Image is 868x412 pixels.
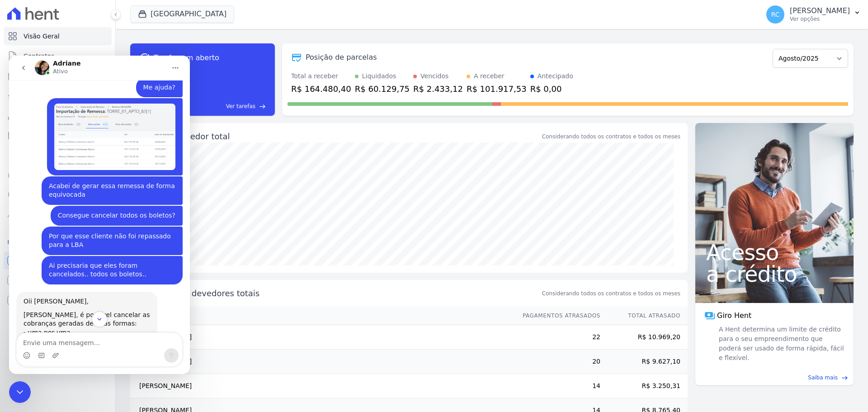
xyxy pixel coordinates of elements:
span: Acesso [706,242,843,263]
p: Ver opções [790,15,850,23]
td: [PERSON_NAME] [130,374,514,398]
a: Negativação [4,186,112,204]
div: Consegue cancelar todos os boletos? [42,150,174,170]
div: Saldo devedor total [150,130,540,142]
div: Plataformas [7,237,108,248]
div: Posição de parcelas [306,52,377,63]
div: Liquidados [362,71,396,81]
button: Carregar anexo [43,296,50,303]
div: R$ 0,00 [530,83,573,95]
span: Visão Geral [24,32,60,41]
button: RC [PERSON_NAME] Ver opções [759,2,868,27]
iframe: Intercom live chat [9,56,190,374]
div: Oii [PERSON_NAME],[PERSON_NAME], é possível cancelar as cobranças geradas de duas formas:- uma po... [7,236,148,345]
span: RC [771,11,780,18]
a: Conta Hent [4,271,112,289]
span: Tarefas em aberto [154,52,219,63]
span: Contratos [24,52,54,61]
a: Minha Carteira [4,127,112,145]
span: Considerando todos os contratos e todos os meses [542,289,680,298]
th: Total Atrasado [601,307,688,325]
a: Clientes [4,107,112,125]
div: A receber [474,71,505,81]
a: Transferências [4,147,112,165]
div: R$ 101.917,53 [467,83,527,95]
a: Troca de Arquivos [4,206,112,224]
td: 20 [514,350,601,374]
a: Crédito [4,166,112,185]
iframe: Intercom live chat [9,381,31,403]
span: Principais devedores totais [150,287,540,299]
td: [PERSON_NAME] [130,325,514,350]
td: 22 [514,325,601,350]
div: [PERSON_NAME], é possível cancelar as cobranças geradas de duas formas: - uma por uma - importar ... [14,255,141,299]
div: Consegue cancelar todos os boletos? [49,156,166,165]
button: Scroll to bottom [83,256,98,271]
td: 14 [514,374,601,398]
div: Acabei de gerar essa remessa de forma equivocada [40,126,166,144]
div: Considerando todos os contratos e todos os meses [542,133,680,141]
button: [GEOGRAPHIC_DATA] [130,5,234,23]
a: Contratos [4,47,112,65]
span: A Hent determina um limite de crédito para o seu empreendimento que poderá ser usado de forma ráp... [717,325,844,363]
span: a crédito [706,263,843,285]
div: Acabei de gerar essa remessa de forma equivocada [33,121,174,149]
div: Adriane diz… [7,236,174,352]
div: Antecipado [538,71,573,81]
p: [PERSON_NAME] [790,6,850,15]
th: Nome [130,307,514,325]
textarea: Envie uma mensagem... [8,277,173,293]
div: Raquel diz… [7,171,174,200]
div: Ai precisaria que eles foram cancelados.. todos os boletos.. [40,206,166,223]
div: Ai precisaria que eles foram cancelados.. todos os boletos.. [33,200,174,229]
a: Ver tarefas east [184,102,266,110]
div: Por que esse cliente não foi repassado para a LBA [40,176,166,194]
a: Visão Geral [4,27,112,45]
span: Giro Hent [717,310,751,321]
div: Oii [PERSON_NAME], [14,242,141,251]
td: [PERSON_NAME] [130,350,514,374]
a: Parcelas [4,67,112,85]
div: R$ 164.480,40 [291,83,351,95]
td: R$ 9.627,10 [601,350,688,374]
div: Raquel diz… [7,150,174,171]
button: Seletor de emoji [14,296,21,303]
button: Seletor de Gif [28,296,36,303]
div: R$ 60.129,75 [355,83,410,95]
span: east [841,374,848,381]
a: Lotes [4,87,112,105]
a: Saiba mais east [701,374,848,382]
span: Saiba mais [808,374,838,382]
div: R$ 2.433,12 [413,83,463,95]
div: Total a receber [291,71,351,81]
button: Enviar mensagem… [155,293,170,307]
span: east [259,103,266,110]
td: R$ 10.969,20 [601,325,688,350]
div: Vencidos [420,71,448,81]
span: task_alt [139,52,150,63]
th: Pagamentos Atrasados [514,307,601,325]
div: Por que esse cliente não foi repassado para a LBA [33,171,174,199]
div: Raquel diz… [7,200,174,236]
td: R$ 3.250,31 [601,374,688,398]
a: Recebíveis [4,251,112,270]
span: Ver tarefas [226,102,255,110]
